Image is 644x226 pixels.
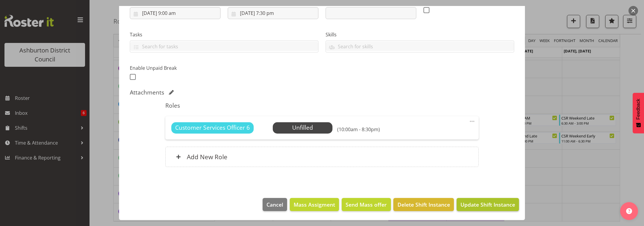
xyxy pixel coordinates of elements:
label: Skills [326,31,514,38]
span: Unfilled [292,123,313,131]
h6: Add New Role [187,153,227,161]
input: Search for tasks [130,42,318,51]
span: Delete Shift Instance [398,201,450,208]
span: Send Mass offer [346,201,387,208]
span: Feedback [636,99,641,120]
input: Click to select... [228,7,318,19]
button: Update Shift Instance [457,198,519,211]
button: Delete Shift Instance [393,198,454,211]
label: Tasks [130,31,318,38]
input: Search for skills [326,42,514,51]
h6: (10:00am - 8:30pm) [337,126,380,132]
button: Feedback - Show survey [633,93,644,133]
button: Send Mass offer [342,198,391,211]
button: Cancel [263,198,287,211]
input: Click to select... [130,7,221,19]
label: Enable Unpaid Break [130,64,221,72]
img: help-xxl-2.png [626,208,632,214]
span: Customer Services Officer 6 [175,123,250,132]
span: Mass Assigment [294,201,335,208]
h5: Roles [165,102,478,109]
button: Mass Assigment [290,198,339,211]
span: Update Shift Instance [460,201,515,208]
span: Cancel [266,201,283,208]
h5: Attachments [130,89,164,96]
